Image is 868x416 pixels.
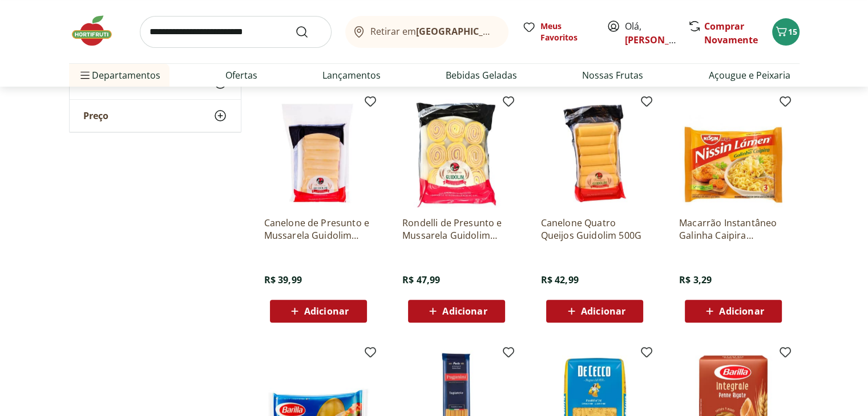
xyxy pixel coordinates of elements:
[416,25,608,38] b: [GEOGRAPHIC_DATA]/[GEOGRAPHIC_DATA]
[270,300,367,323] button: Adicionar
[83,110,108,121] span: Preço
[140,16,332,48] input: search
[408,300,505,323] button: Adicionar
[69,14,126,48] img: Hortifruti
[402,217,511,242] a: Rondelli de Presunto e Mussarela Guidolim 500g
[546,300,643,323] button: Adicionar
[402,99,511,207] img: Rondelli de Presunto e Mussarela Guidolim 500g
[625,19,676,47] span: Olá,
[540,217,649,242] a: Canelone Quatro Queijos Guidolim 500G
[582,68,643,82] a: Nossas Frutas
[719,307,764,316] span: Adicionar
[522,21,593,43] a: Meus Favoritos
[704,20,758,46] a: Comprar Novamente
[442,307,487,316] span: Adicionar
[304,307,349,316] span: Adicionar
[540,99,649,207] img: Canelone Quatro Queijos Guidolim 500G
[370,26,496,36] span: Retirar em
[345,16,508,48] button: Retirar em[GEOGRAPHIC_DATA]/[GEOGRAPHIC_DATA]
[264,217,373,242] a: Canelone de Presunto e Mussarela Guidolim 500g
[540,274,578,286] span: R$ 42,99
[772,18,800,46] button: Carrinho
[78,62,160,89] span: Departamentos
[679,99,788,207] img: Macarrão Instantâneo Galinha Caipira Nissin Miojo Lámen Pacote 85G
[78,62,92,89] button: Menu
[708,68,790,82] a: Açougue e Peixaria
[264,274,302,286] span: R$ 39,99
[625,34,699,46] a: [PERSON_NAME]
[446,68,517,82] a: Bebidas Geladas
[402,274,440,286] span: R$ 47,99
[70,100,241,132] button: Preço
[788,26,797,37] span: 15
[685,300,782,323] button: Adicionar
[225,68,257,82] a: Ofertas
[581,307,625,316] span: Adicionar
[322,68,381,82] a: Lançamentos
[264,99,373,207] img: Canelone de Presunto e Mussarela Guidolim 500g
[295,25,322,39] button: Submit Search
[540,21,593,43] span: Meus Favoritos
[679,274,712,286] span: R$ 3,29
[679,217,788,242] a: Macarrão Instantâneo Galinha Caipira [PERSON_NAME] Lámen Pacote 85G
